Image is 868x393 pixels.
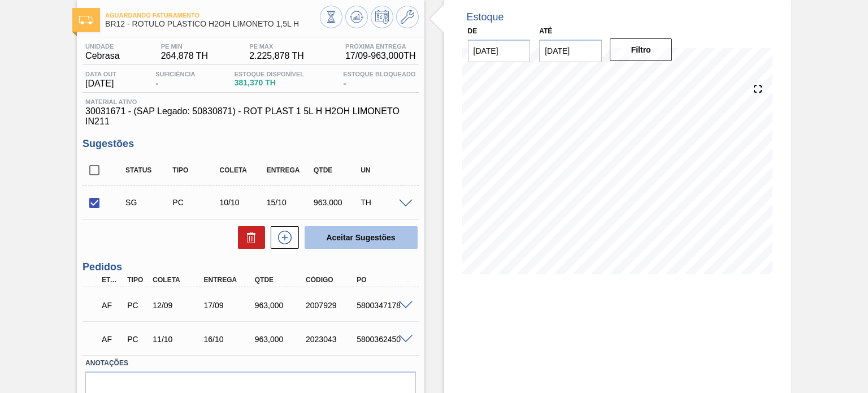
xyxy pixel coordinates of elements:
span: Unidade [85,43,119,50]
p: AF [102,335,121,344]
div: 5800362450 [354,335,410,344]
button: Visão Geral dos Estoques [320,6,342,28]
span: 30031671 - (SAP Legado: 50830871) - ROT PLAST 1 5L H H2OH LIMONETO IN211 [85,106,415,127]
div: Sugestão Criada [123,198,174,207]
div: 11/10/2025 [150,335,206,344]
span: PE MAX [249,43,304,50]
div: 2023043 [303,335,359,344]
h3: Sugestões [83,138,418,150]
div: Qtde [252,276,308,284]
div: - [340,71,418,89]
div: Aguardando Faturamento [99,327,124,352]
div: 10/10/2025 [217,198,268,207]
h3: Pedidos [83,261,418,273]
div: 12/09/2025 [150,301,206,310]
span: PE MIN [161,43,208,50]
div: Estoque [467,11,504,23]
div: Entrega [201,276,257,284]
div: Aceitar Sugestões [299,225,419,250]
span: Material ativo [85,98,415,105]
div: 963,000 [252,301,308,310]
div: Etapa [99,276,124,284]
div: PO [354,276,410,284]
span: 17/09 - 963,000 TH [345,51,416,61]
div: - [153,71,198,89]
label: De [468,27,478,35]
span: Suficiência [155,71,195,77]
div: Pedido de Compra [170,198,221,207]
div: Coleta [217,166,268,174]
label: Anotações [85,355,415,372]
div: Entrega [264,166,315,174]
div: Qtde [311,166,362,174]
p: AF [102,301,121,310]
label: Até [539,27,552,35]
img: Ícone [79,16,93,24]
div: 15/10/2025 [264,198,315,207]
div: Pedido de Compra [124,335,150,344]
span: Estoque Bloqueado [343,71,415,77]
span: [DATE] [85,79,116,89]
button: Atualizar Gráfico [345,6,368,28]
div: Tipo [170,166,221,174]
div: 5800347178 [354,301,410,310]
span: Data out [85,71,116,77]
div: Nova sugestão [265,226,299,249]
div: Tipo [124,276,150,284]
div: UN [358,166,409,174]
span: Aguardando Faturamento [105,12,319,19]
span: BR12 - RÓTULO PLÁSTICO H2OH LIMONETO 1,5L H [105,20,319,28]
span: 264,878 TH [161,51,208,61]
div: Status [123,166,174,174]
button: Aceitar Sugestões [305,226,418,249]
button: Programar Estoque [371,6,393,28]
input: dd/mm/yyyy [539,40,602,62]
input: dd/mm/yyyy [468,40,531,62]
span: Cebrasa [85,51,119,61]
div: 17/09/2025 [201,301,257,310]
span: Estoque Disponível [235,71,304,77]
span: Próxima Entrega [345,43,416,50]
div: TH [358,198,409,207]
button: Ir ao Master Data / Geral [396,6,419,28]
div: 2007929 [303,301,359,310]
span: 381,370 TH [235,79,304,87]
div: 963,000 [311,198,362,207]
div: Aguardando Faturamento [99,293,124,318]
div: Coleta [150,276,206,284]
div: 963,000 [252,335,308,344]
div: 16/10/2025 [201,335,257,344]
span: 2.225,878 TH [249,51,304,61]
div: Excluir Sugestões [232,226,265,249]
button: Filtro [610,38,672,61]
div: Código [303,276,359,284]
div: Pedido de Compra [124,301,150,310]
